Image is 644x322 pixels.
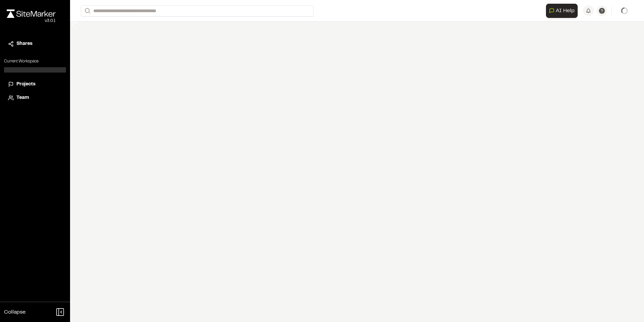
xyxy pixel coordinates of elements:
[8,94,62,102] a: Team
[546,4,578,18] button: Open AI Assistant
[17,94,29,102] span: Team
[7,18,56,24] div: Oh geez...please don't...
[17,81,35,88] span: Projects
[546,4,580,18] div: Open AI Assistant
[81,5,93,17] button: Search
[4,58,66,64] p: Current Workspace
[8,40,62,48] a: Shares
[4,308,26,316] span: Collapse
[17,40,32,48] span: Shares
[8,81,62,88] a: Projects
[7,9,56,18] img: rebrand.png
[556,7,575,15] span: AI Help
